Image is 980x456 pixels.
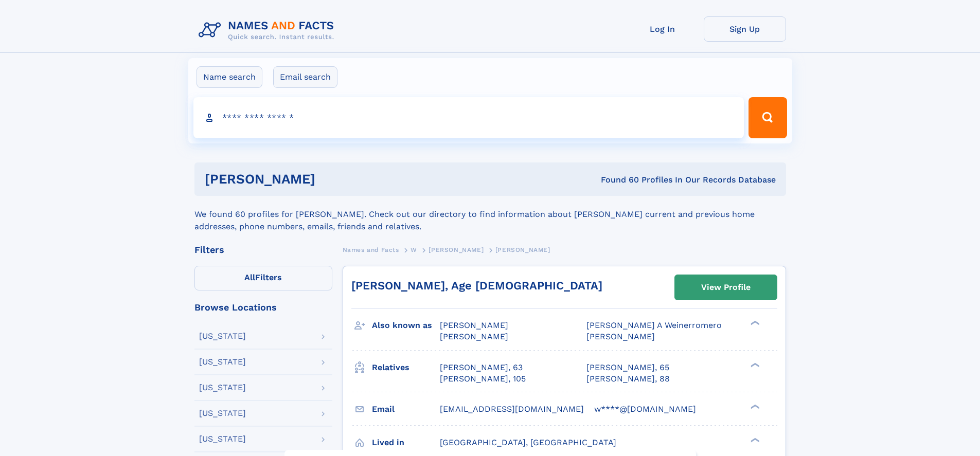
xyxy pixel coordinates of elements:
[199,435,246,443] div: [US_STATE]
[194,303,332,312] div: Browse Locations
[411,243,417,256] a: W
[586,373,670,385] a: [PERSON_NAME], 88
[273,66,337,88] label: Email search
[197,66,262,88] label: Name search
[440,362,523,373] a: [PERSON_NAME], 63
[372,400,440,418] h3: Email
[194,16,343,44] img: Logo Names and Facts
[440,373,526,385] a: [PERSON_NAME], 105
[429,243,484,256] a: [PERSON_NAME]
[586,332,655,341] span: [PERSON_NAME]
[440,332,508,341] span: [PERSON_NAME]
[748,436,760,443] div: ❯
[199,358,246,366] div: [US_STATE]
[495,246,550,253] span: [PERSON_NAME]
[194,266,332,290] label: Filters
[372,434,440,451] h3: Lived in
[748,361,760,368] div: ❯
[704,16,786,42] a: Sign Up
[586,320,722,330] span: [PERSON_NAME] A Weinerromero
[440,404,584,414] span: [EMAIL_ADDRESS][DOMAIN_NAME]
[199,409,246,417] div: [US_STATE]
[199,384,246,392] div: [US_STATE]
[749,97,787,138] button: Search Button
[586,362,669,373] a: [PERSON_NAME], 65
[351,279,602,292] a: [PERSON_NAME], Age [DEMOGRAPHIC_DATA]
[194,196,786,233] div: We found 60 profiles for [PERSON_NAME]. Check out our directory to find information about [PERSON...
[193,97,744,138] input: search input
[701,276,751,299] div: View Profile
[675,275,777,300] a: View Profile
[440,437,616,447] span: [GEOGRAPHIC_DATA], [GEOGRAPHIC_DATA]
[244,272,255,282] span: All
[343,243,399,256] a: Names and Facts
[205,173,458,186] h1: [PERSON_NAME]
[748,403,760,410] div: ❯
[621,16,704,42] a: Log In
[440,320,508,330] span: [PERSON_NAME]
[372,359,440,376] h3: Relatives
[458,174,776,186] div: Found 60 Profiles In Our Records Database
[199,332,246,340] div: [US_STATE]
[429,246,484,253] span: [PERSON_NAME]
[411,246,417,253] span: W
[748,320,760,326] div: ❯
[372,317,440,334] h3: Also known as
[194,245,332,254] div: Filters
